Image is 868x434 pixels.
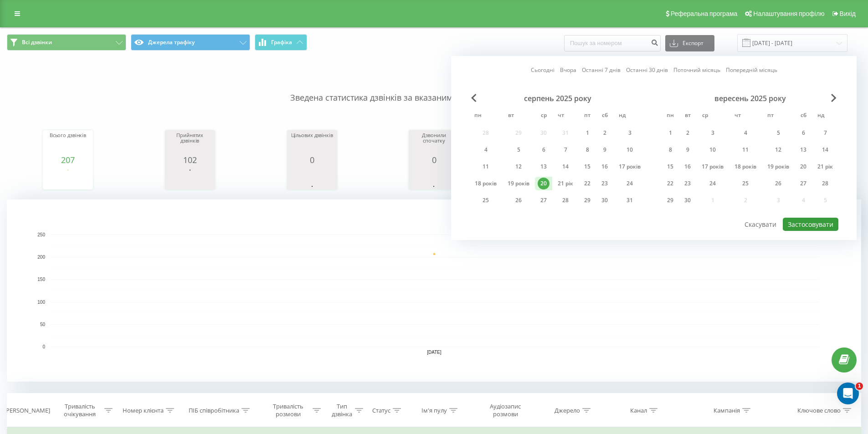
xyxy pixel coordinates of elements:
[579,177,596,190] div: Пт 22 серп 2025 р.
[667,179,673,187] font: 22
[586,129,589,137] font: 1
[7,199,861,382] svg: Діаграма.
[596,177,613,190] div: Сб 23 серп 2025 р.
[817,163,833,170] font: 21 рік
[558,179,573,187] font: 21 рік
[271,38,292,46] font: Графіка
[475,179,497,187] font: 18 років
[61,154,74,165] font: 207
[183,154,196,165] font: 102
[814,109,827,123] abbr: неділя
[679,194,696,207] div: 30 вересня 2025 року.
[515,196,522,204] font: 26
[783,218,838,231] button: Застосовувати
[729,126,762,140] div: 4 вересня 2025 року.
[596,160,613,174] div: Сб 16 вер 2025 р.
[667,163,673,170] font: 15
[37,232,45,237] text: 250
[628,129,632,137] font: 3
[685,111,691,119] font: вт
[615,109,629,123] abbr: неділя
[740,218,781,231] button: Скасувати
[552,160,579,174] div: 14 серпня 2025 р.
[714,406,740,414] font: Кампанія
[762,143,795,157] div: Пт 12 вер 2025 р.
[22,38,52,46] font: Всі дзвінки
[490,402,521,418] font: Аудіозапис розмови
[837,383,859,404] iframe: Живий чат у інтеркомі
[742,146,749,153] font: 11
[564,35,661,51] input: Пошук за номером
[696,177,729,190] div: 24 вересня 2025 р.
[535,160,552,174] div: 13 серпня 2025 р.
[800,163,806,170] font: 20
[471,109,485,123] abbr: понеділок
[535,143,552,157] div: 6 серпня 2025 р.
[582,66,621,74] font: Останні 7 днів
[796,109,810,123] abbr: субота
[601,179,608,187] font: 23
[795,177,812,190] div: сб 27 вер 2025 р.
[540,196,547,204] font: 27
[189,406,239,414] font: ПІБ співробітника
[469,194,502,207] div: Пн 25 серпня 2025 р.
[123,406,164,414] font: Номер клієнта
[662,160,679,174] div: Пн 15 вер 2025 р.
[37,277,45,282] text: 150
[764,109,777,123] abbr: п'ятниця
[762,177,795,190] div: Пт 26 вер 2025 р.
[37,255,45,260] text: 200
[4,406,50,414] font: [PERSON_NAME]
[584,111,591,119] font: пт
[775,179,781,187] font: 26
[504,109,518,123] abbr: вівторок
[662,143,679,157] div: Пн 8 вер 2025 р.
[795,126,812,140] div: сб 6 вер 2025 р.
[148,38,195,46] font: Джерела трафіку
[681,109,694,123] abbr: вівторок
[50,132,86,138] font: Всього дзвінків
[831,94,837,102] span: Наступний місяць
[469,143,502,157] div: Пн 4 серпня 2025 р.
[579,194,596,207] div: Пт 29 серп 2025 р.
[584,196,591,204] font: 29
[762,126,795,140] div: Пт 5 вер 2025 р.
[669,129,672,137] font: 1
[702,163,724,170] font: 17 років
[535,194,552,207] div: 27 серпня 2025 р.
[812,160,838,174] div: нд 21 вер 2025 р.
[731,109,745,123] abbr: четвер
[502,194,535,207] div: 26 серпня 2025 р.
[696,143,729,157] div: 10 вересня 2025 р.
[484,146,488,153] font: 4
[800,179,806,187] font: 27
[744,129,747,137] font: 4
[802,129,805,137] font: 6
[508,179,529,187] font: 19 років
[289,164,335,192] svg: Діаграма.
[601,163,608,170] font: 16
[734,111,741,119] font: чт
[673,66,720,74] font: Поточний місяць
[840,10,856,17] font: Вихід
[524,93,591,103] font: серпень 2025 року
[714,93,786,103] font: вересень 2025 року
[795,143,812,157] div: сб 13 вер 2025 р.
[709,146,716,153] font: 10
[753,10,824,17] font: Налаштування профілю
[564,146,567,153] font: 7
[613,160,646,174] div: нд 17 серпня 2025 р.
[531,66,555,74] font: Сьогодні
[702,111,708,119] font: ср
[64,402,96,418] font: Тривалість очікування
[558,111,564,119] font: чт
[474,111,482,119] font: пн
[584,179,591,187] font: 22
[734,163,756,170] font: 18 років
[812,177,838,190] div: нд 28 вер 2025 р.
[858,383,861,389] font: 1
[686,146,689,153] font: 9
[613,143,646,157] div: 10 серпня 2025 року.
[726,66,777,74] font: Попередній місяць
